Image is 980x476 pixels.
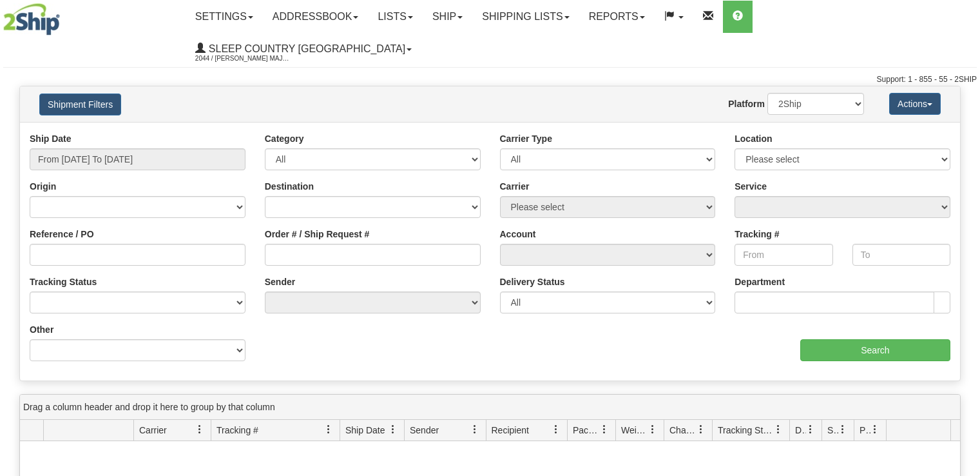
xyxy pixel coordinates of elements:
[186,33,421,65] a: Sleep Country [GEOGRAPHIC_DATA] 2044 / [PERSON_NAME] Major [PERSON_NAME]
[728,97,765,110] label: Platform
[492,424,529,437] span: Recipient
[950,172,979,304] iframe: chat widget
[545,419,567,441] a: Recipient filter column settings
[642,419,664,441] a: Weight filter column settings
[864,419,886,441] a: Pickup Status filter column settings
[30,323,53,336] label: Other
[30,132,72,145] label: Ship Date
[3,74,977,85] div: Support: 1 - 855 - 55 - 2SHIP
[368,1,422,33] a: Lists
[318,419,340,441] a: Tracking # filter column settings
[263,1,369,33] a: Addressbook
[852,244,950,266] input: To
[621,424,648,437] span: Weight
[189,419,211,441] a: Carrier filter column settings
[718,424,774,437] span: Tracking Status
[800,419,821,441] a: Delivery Status filter column settings
[195,52,292,65] span: 2044 / [PERSON_NAME] Major [PERSON_NAME]
[20,395,960,420] div: grid grouping header
[186,1,263,33] a: Settings
[573,424,600,437] span: Packages
[827,424,838,437] span: Shipment Issues
[472,1,579,33] a: Shipping lists
[410,424,439,437] span: Sender
[889,93,941,115] button: Actions
[735,180,767,193] label: Service
[735,275,785,288] label: Department
[30,228,94,241] label: Reference / PO
[500,228,536,241] label: Account
[593,419,615,441] a: Packages filter column settings
[500,132,552,145] label: Carrier Type
[3,3,60,35] img: logo2044.jpg
[30,180,56,193] label: Origin
[579,1,655,33] a: Reports
[735,132,772,145] label: Location
[39,94,121,115] button: Shipment Filters
[382,419,404,441] a: Ship Date filter column settings
[500,180,530,193] label: Carrier
[265,132,304,145] label: Category
[735,228,779,241] label: Tracking #
[423,1,472,33] a: Ship
[206,43,405,54] span: Sleep Country [GEOGRAPHIC_DATA]
[795,424,806,437] span: Delivery Status
[800,339,950,361] input: Search
[30,275,97,288] label: Tracking Status
[735,244,832,266] input: From
[265,275,295,288] label: Sender
[345,424,385,437] span: Ship Date
[860,424,870,437] span: Pickup Status
[690,419,712,441] a: Charge filter column settings
[832,419,854,441] a: Shipment Issues filter column settings
[500,275,565,288] label: Delivery Status
[669,424,697,437] span: Charge
[265,228,370,241] label: Order # / Ship Request #
[216,424,258,437] span: Tracking #
[767,419,789,441] a: Tracking Status filter column settings
[265,180,314,193] label: Destination
[464,419,486,441] a: Sender filter column settings
[139,424,167,437] span: Carrier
